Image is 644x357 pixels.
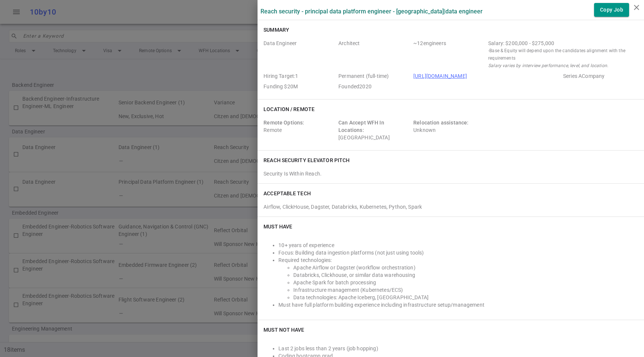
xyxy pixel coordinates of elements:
span: Remote Options: [263,120,304,126]
i: Salary varies by interview performance, level, and location. [488,63,608,68]
h6: Reach Security elevator pitch [263,157,350,164]
small: - Base & Equity will depend upon the candidates alignment with the requirements [488,47,635,62]
h6: Must Have [263,223,292,230]
i: close [632,3,641,12]
div: Remote [263,119,335,141]
span: Team Count [413,40,485,69]
h6: Must NOT Have [263,326,304,334]
div: Airflow, ClickHouse, Dagster, Databricks, Kubernetes, Python, Spark [263,200,638,211]
li: Data technologies: Apache Iceberg, [GEOGRAPHIC_DATA] [293,294,638,301]
div: Salary Range [488,40,635,47]
div: Security Is Within Reach. [263,170,638,177]
h6: ACCEPTABLE TECH [263,190,311,197]
span: Can Accept WFH In Locations: [338,120,384,133]
li: Must have full platform building experience including infrastructure setup/management [278,301,638,309]
div: Unknown [413,119,485,141]
li: Databricks, Clickhouse, or similar data warehousing [293,271,638,279]
span: Employer Stage e.g. Series A [563,72,635,80]
span: Relocation assistance: [413,120,468,126]
span: Hiring Target [263,72,335,80]
span: Job Type [338,72,410,80]
span: Level [338,40,410,69]
a: [URL][DOMAIN_NAME] [413,73,467,79]
li: Apache Spark for batch processing [293,279,638,286]
li: 10+ years of experience [278,241,638,249]
span: Employer Founding [263,83,335,90]
div: [GEOGRAPHIC_DATA] [338,119,410,141]
li: Focus: Building data ingestion platforms (not just using tools) [278,249,638,256]
li: Last 2 jobs less than 2 years (job hopping) [278,345,638,352]
li: Apache Airflow or Dagster (workflow orchestration) [293,264,638,271]
button: Copy Job [594,3,629,17]
h6: Summary [263,26,289,34]
label: Reach Security - Principal Data Platform Engineer - [GEOGRAPHIC_DATA] | Data Engineer [261,8,483,15]
span: Company URL [413,72,560,80]
span: Employer Founded [338,83,410,90]
h6: Location / Remote [263,105,315,113]
span: Roles [263,40,335,69]
li: Required technologies: [278,256,638,264]
li: Infrastructure management (Kubernetes/ECS) [293,286,638,294]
